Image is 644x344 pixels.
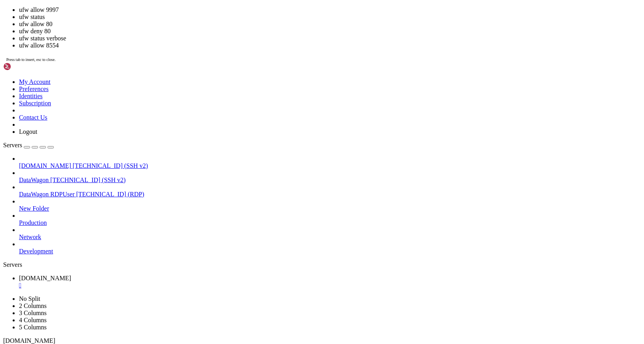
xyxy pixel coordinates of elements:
[19,295,40,302] a: No Split
[3,122,541,128] x-row: root@usnyc-r1:~# ufw status
[19,21,641,28] li: ufw allow 80
[6,57,55,62] span: Press tab to insert, esc to close.
[50,177,125,183] span: [TECHNICAL_ID] (SSH v2)
[19,275,71,281] span: [DOMAIN_NAME]
[19,191,74,198] span: DataWagon RDPUser
[19,13,641,21] li: ufw status
[3,174,541,181] x-row: 8888 ALLOW Anywhere
[19,162,71,169] span: [DOMAIN_NAME]
[19,226,641,241] li: Network
[19,241,641,255] li: Development
[19,234,641,241] a: Network
[19,324,47,331] a: 5 Columns
[19,248,641,255] a: Development
[3,89,541,95] x-row: *** System restart required ***
[70,286,73,293] div: (20, 43)
[19,177,49,183] span: DataWagon
[3,247,541,253] x-row: 8189/udp (v6) ALLOW Anywhere (v6)
[3,10,541,17] x-row: Memory usage: 5% IPv4 address for eth0: [TECHNICAL_ID]
[19,78,51,85] a: My Account
[3,261,641,268] div: Servers
[3,69,541,76] x-row: See [URL][DOMAIN_NAME] or run: sudo pro status
[3,207,541,214] x-row: 22/tcp (v6) ALLOW Anywhere (v6)
[3,161,541,168] x-row: 8554 ALLOW Anywhere
[19,248,53,255] span: Development
[19,100,51,106] a: Subscription
[19,219,47,226] span: Production
[3,273,541,280] x-row: Rule added
[76,191,144,198] span: [TECHNICAL_ID] (RDP)
[3,115,541,122] x-row: Rule updated (v6)
[3,279,541,286] x-row: Rule added (v6)
[3,214,541,220] x-row: 8554 (v6) ALLOW Anywhere (v6)
[3,3,541,10] x-row: Usage of /: 3.0% of 76.45GB Users logged in: 0
[3,148,541,155] x-row: -- ------ ----
[3,188,541,194] x-row: 8890/udp ALLOW Anywhere
[3,286,541,293] x-row: root@usnyc-r1:~# ufw
[19,114,47,121] a: Contact Us
[19,317,47,323] a: 4 Columns
[19,128,37,135] a: Logout
[3,49,541,56] x-row: 0 updates can be applied immediately.
[3,141,541,148] x-row: To Action From
[3,128,541,135] x-row: Status: active
[3,102,541,108] x-row: root@usnyc-r1:~# ufw allow 80
[19,86,49,92] a: Preferences
[3,201,541,207] x-row: 80 ALLOW Anywhere
[19,302,47,309] a: 2 Columns
[3,16,541,23] x-row: Swap usage: 0%
[3,337,55,344] span: [DOMAIN_NAME]
[3,253,541,260] x-row: 80 (v6) ALLOW Anywhere (v6)
[3,194,541,201] x-row: 8189/udp ALLOW Anywhere
[19,177,641,184] a: DataWagon [TECHNICAL_ID] (SSH v2)
[19,219,641,226] a: Production
[3,108,541,115] x-row: Rule updated
[19,191,641,198] a: DataWagon RDPUser [TECHNICAL_ID] (RDP)
[19,198,641,212] li: New Folder
[19,162,641,169] a: [DOMAIN_NAME] [TECHNICAL_ID] (SSH v2)
[3,142,54,148] a: Servers
[3,142,22,148] span: Servers
[3,36,541,43] x-row: Expanded Security Maintenance for Applications is not enabled.
[19,35,641,42] li: ufw status verbose
[19,275,641,289] a: usnyc-r1.blazar.live
[3,266,541,273] x-row: root@usnyc-r1:~# ufw allow 9997
[73,162,148,169] span: [TECHNICAL_ID] (SSH v2)
[19,282,641,289] a: 
[3,154,541,161] x-row: 22/tcp ALLOW Anywhere
[3,220,541,227] x-row: 1935 (v6) ALLOW Anywhere (v6)
[19,212,641,226] li: Production
[3,63,541,69] x-row: Enable ESM Apps to receive additional future security updates.
[3,240,541,247] x-row: 8890/udp (v6) ALLOW Anywhere (v6)
[3,181,541,188] x-row: 8889 ALLOW Anywhere
[19,310,47,316] a: 3 Columns
[3,95,541,102] x-row: Last login: [DATE] from [TECHNICAL_ID]
[19,155,641,169] li: [DOMAIN_NAME] [TECHNICAL_ID] (SSH v2)
[19,169,641,184] li: DataWagon [TECHNICAL_ID] (SSH v2)
[19,6,641,13] li: ufw allow 9997
[3,63,49,70] img: Shellngn
[19,42,641,49] li: ufw allow 8554
[3,234,541,240] x-row: 8889 (v6) ALLOW Anywhere (v6)
[3,227,541,234] x-row: 8888 (v6) ALLOW Anywhere (v6)
[3,168,541,175] x-row: 1935 ALLOW Anywhere
[19,28,641,35] li: ufw deny 80
[19,93,43,99] a: Identities
[19,184,641,198] li: DataWagon RDPUser [TECHNICAL_ID] (RDP)
[19,234,41,240] span: Network
[19,205,641,212] a: New Folder
[19,205,49,212] span: New Folder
